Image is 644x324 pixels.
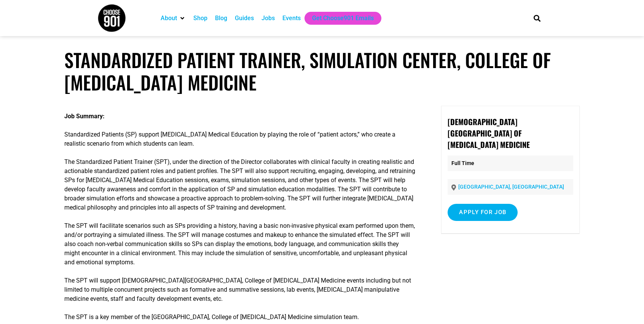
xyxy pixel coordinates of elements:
[215,14,227,23] a: Blog
[282,14,301,23] a: Events
[64,313,415,322] p: The SPT is a key member of the [GEOGRAPHIC_DATA], College of [MEDICAL_DATA] Medicine simulation t...
[261,14,275,23] a: Jobs
[531,12,544,24] div: Search
[64,221,415,267] p: The SPT will facilitate scenarios such as SPs providing a history, having a basic non-invasive ph...
[448,204,518,221] input: Apply for job
[161,14,177,23] a: About
[64,157,415,212] p: The Standardized Patient Trainer (SPT), under the direction of the Director collaborates with cli...
[64,49,580,94] h1: Standardized Patient Trainer, Simulation Center, College of [MEDICAL_DATA] Medicine
[312,14,374,23] a: Get Choose901 Emails
[157,12,190,25] div: About
[458,184,564,190] a: [GEOGRAPHIC_DATA], [GEOGRAPHIC_DATA]
[448,156,573,171] p: Full Time
[64,276,415,303] p: The SPT will support [DEMOGRAPHIC_DATA][GEOGRAPHIC_DATA], College of [MEDICAL_DATA] Medicine even...
[64,130,415,148] p: Standardized Patients (SP) support [MEDICAL_DATA] Medical Education by playing the role of “patie...
[193,14,207,23] a: Shop
[157,12,521,25] nav: Main nav
[64,113,105,120] strong: Job Summary:
[448,116,530,150] strong: [DEMOGRAPHIC_DATA][GEOGRAPHIC_DATA] of [MEDICAL_DATA] Medicine
[235,14,254,23] a: Guides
